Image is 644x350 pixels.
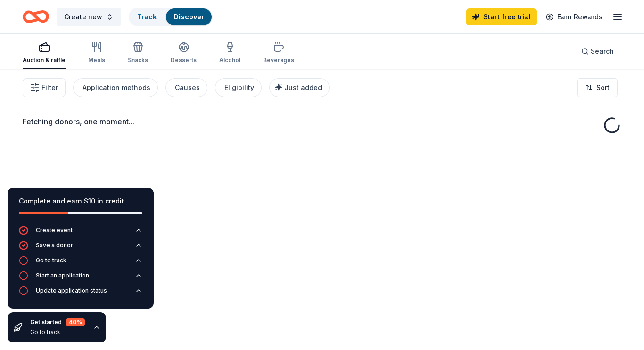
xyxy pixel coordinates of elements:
div: Meals [88,57,105,64]
button: Causes [165,78,207,97]
button: Alcohol [219,38,240,69]
div: Start an application [36,272,89,279]
div: Auction & raffle [23,57,66,64]
span: Sort [596,82,610,93]
div: Causes [175,82,200,93]
button: Eligibility [215,78,262,97]
a: Earn Rewards [540,8,608,25]
button: Application methods [73,78,158,97]
button: Save a donor [19,241,142,256]
a: Home [23,6,49,28]
div: Eligibility [224,82,254,93]
div: 40 % [66,318,85,326]
button: Sort [577,78,618,97]
button: Meals [88,38,105,69]
button: Snacks [128,38,148,69]
div: Save a donor [36,242,73,249]
button: Go to track [19,256,142,271]
div: Go to track [30,328,85,336]
a: Track [137,13,157,21]
div: Alcohol [219,57,240,64]
div: Fetching donors, one moment... [23,116,621,127]
button: Filter [23,78,66,97]
a: Start free trial [466,8,537,25]
button: Beverages [263,38,294,69]
button: Create event [19,226,142,241]
span: Filter [41,82,58,93]
div: Get started [30,318,85,326]
button: TrackDiscover [129,8,213,26]
div: Go to track [36,257,66,264]
div: Application methods [83,82,150,93]
div: Beverages [263,57,294,64]
button: Start an application [19,271,142,286]
div: Create event [36,227,73,234]
span: Search [591,46,614,57]
button: Auction & raffle [23,38,66,69]
button: Search [574,42,621,61]
div: Update application status [36,287,107,294]
a: Discover [173,13,204,21]
div: Snacks [128,57,148,64]
div: Complete and earn $10 in credit [19,195,142,207]
button: Desserts [171,38,197,69]
button: Update application status [19,286,142,301]
span: Just added [284,83,322,91]
button: Create new [57,8,121,26]
div: Desserts [171,57,197,64]
button: Just added [269,78,330,97]
span: Create new [64,11,102,23]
